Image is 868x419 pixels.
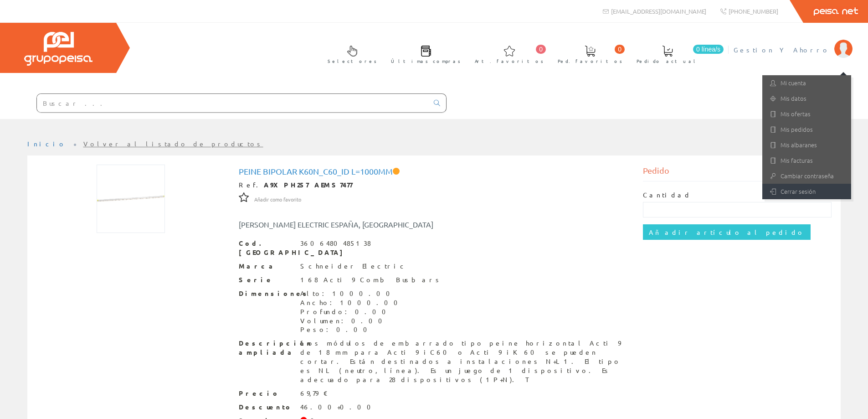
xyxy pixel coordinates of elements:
[37,94,428,112] input: Buscar ...
[734,38,853,47] a: Gestion Y Ahorro
[762,91,851,106] a: Mis datos
[254,196,301,203] span: Añadir como favorito
[239,289,293,298] span: Dimensiones
[239,167,630,176] h1: Peine Bipolar K60n_c60_id L=1000mm
[239,239,293,257] span: Cod. [GEOGRAPHIC_DATA]
[239,275,293,285] span: Serie
[637,57,699,66] span: Pedido actual
[382,38,465,69] a: Últimas compras
[762,122,851,137] a: Mis pedidos
[328,57,377,66] span: Selectores
[300,275,442,285] div: 168 Acti 9 Comb Busbars
[615,45,625,54] span: 0
[536,45,546,54] span: 0
[97,165,165,233] img: Foto artículo Peine Bipolar K60n_c60_id L=1000mm (150x150)
[558,57,622,66] span: Ped. favoritos
[611,7,706,15] span: [EMAIL_ADDRESS][DOMAIN_NAME]
[232,219,468,230] div: [PERSON_NAME] ELECTRIC ESPAÑA, [GEOGRAPHIC_DATA]
[762,153,851,168] a: Mis facturas
[300,262,407,271] div: Schneider Electric
[693,45,724,54] span: 0 línea/s
[300,403,376,412] div: 46.00+0.00
[300,307,403,316] div: Profundo: 0.00
[300,298,403,307] div: Ancho: 1000.00
[643,165,832,181] div: Pedido
[300,289,403,298] div: Alto: 1000.00
[762,168,851,184] a: Cambiar contraseña
[239,403,293,412] span: Descuento
[83,140,263,148] a: Volver al listado de productos
[27,140,66,148] a: Inicio
[300,316,403,326] div: Volumen: 0.00
[643,224,811,240] input: Añadir artículo al pedido
[391,57,461,66] span: Últimas compras
[239,262,293,271] span: Marca
[300,339,630,384] div: Los módulos de embarrado tipo peine horizontal Acti 9 de 18 mm para Acti 9 iC60 o Acti 9 iK60 se ...
[318,38,381,69] a: Selectores
[643,191,691,200] label: Cantidad
[254,195,301,203] a: Añadir como favorito
[300,389,328,398] div: 69,79 €
[300,325,403,334] div: Peso: 0.00
[239,389,293,398] span: Precio
[729,7,778,15] span: [PHONE_NUMBER]
[24,32,92,66] img: Grupo Peisa
[239,339,293,357] span: Descripción ampliada
[734,45,830,54] span: Gestion Y Ahorro
[762,184,851,199] a: Cerrar sesión
[475,57,544,66] span: Art. favoritos
[239,181,630,190] div: Ref.
[762,106,851,122] a: Mis ofertas
[264,181,352,189] strong: A9XPH257 AEMS7477
[762,75,851,91] a: Mi cuenta
[762,137,851,153] a: Mis albaranes
[300,239,371,248] div: 3606480485138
